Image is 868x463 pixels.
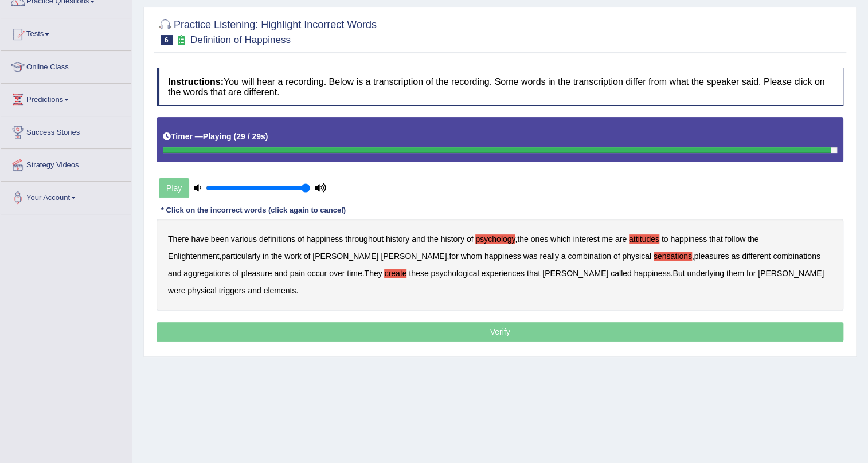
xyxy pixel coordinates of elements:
[726,269,744,278] b: them
[264,286,296,295] b: elements
[654,252,692,261] b: sensations
[157,219,843,311] div: , , , , . . .
[157,17,377,45] h2: Practice Listening: Highlight Incorrect Words
[687,269,724,278] b: underlying
[306,234,343,244] b: happiness
[694,252,729,261] b: pleasures
[211,234,229,244] b: been
[611,269,632,278] b: called
[290,269,305,278] b: pain
[573,234,600,244] b: interest
[601,234,612,244] b: me
[312,252,378,261] b: [PERSON_NAME]
[481,269,525,278] b: experiences
[187,286,217,295] b: physical
[531,234,548,244] b: ones
[241,269,272,278] b: pleasure
[523,252,537,261] b: was
[441,234,464,244] b: history
[163,132,268,141] h5: Timer —
[672,269,685,278] b: But
[629,234,659,244] b: attitudes
[263,252,269,261] b: in
[1,18,131,47] a: Tests
[1,116,131,145] a: Success Stories
[613,252,620,261] b: of
[236,132,265,141] b: 29 / 29s
[662,234,668,244] b: to
[615,234,627,244] b: are
[742,252,771,261] b: different
[203,132,232,141] b: Playing
[183,269,230,278] b: aggregations
[622,252,651,261] b: physical
[1,84,131,112] a: Predictions
[265,132,268,141] b: )
[539,252,558,261] b: really
[460,252,482,261] b: whom
[168,269,181,278] b: and
[364,269,382,278] b: They
[157,205,350,216] div: * Click on the incorrect words (click again to cancel)
[175,35,187,46] small: Exam occurring question
[1,149,131,178] a: Strategy Videos
[467,234,474,244] b: of
[634,269,671,278] b: happiness
[384,269,406,278] b: create
[1,182,131,210] a: Your Account
[274,269,287,278] b: and
[259,234,295,244] b: definitions
[168,286,185,295] b: were
[475,234,515,244] b: psychology
[709,234,722,244] b: that
[386,234,409,244] b: history
[550,234,571,244] b: which
[191,234,208,244] b: have
[527,269,540,278] b: that
[232,269,239,278] b: of
[329,269,345,278] b: over
[307,269,327,278] b: occur
[1,51,131,80] a: Online Class
[517,234,528,244] b: the
[427,234,438,244] b: the
[568,252,611,261] b: combination
[670,234,707,244] b: happiness
[347,269,362,278] b: time
[231,234,257,244] b: various
[248,286,261,295] b: and
[431,269,479,278] b: psychological
[233,132,236,141] b: (
[409,269,428,278] b: these
[190,34,291,45] small: Definition of Happiness
[168,252,220,261] b: Enlightenment
[221,252,260,261] b: particularly
[168,77,224,87] b: Instructions:
[157,68,843,106] h4: You will hear a recording. Below is a transcription of the recording. Some words in the transcrip...
[561,252,566,261] b: a
[725,234,745,244] b: follow
[731,252,740,261] b: as
[298,234,304,244] b: of
[746,269,756,278] b: for
[161,35,173,45] span: 6
[773,252,820,261] b: combinations
[168,234,189,244] b: There
[449,252,458,261] b: for
[345,234,384,244] b: throughout
[271,252,282,261] b: the
[381,252,447,261] b: [PERSON_NAME]
[542,269,608,278] b: [PERSON_NAME]
[758,269,824,278] b: [PERSON_NAME]
[304,252,311,261] b: of
[412,234,425,244] b: and
[484,252,521,261] b: happiness
[284,252,302,261] b: work
[219,286,246,295] b: triggers
[748,234,758,244] b: the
